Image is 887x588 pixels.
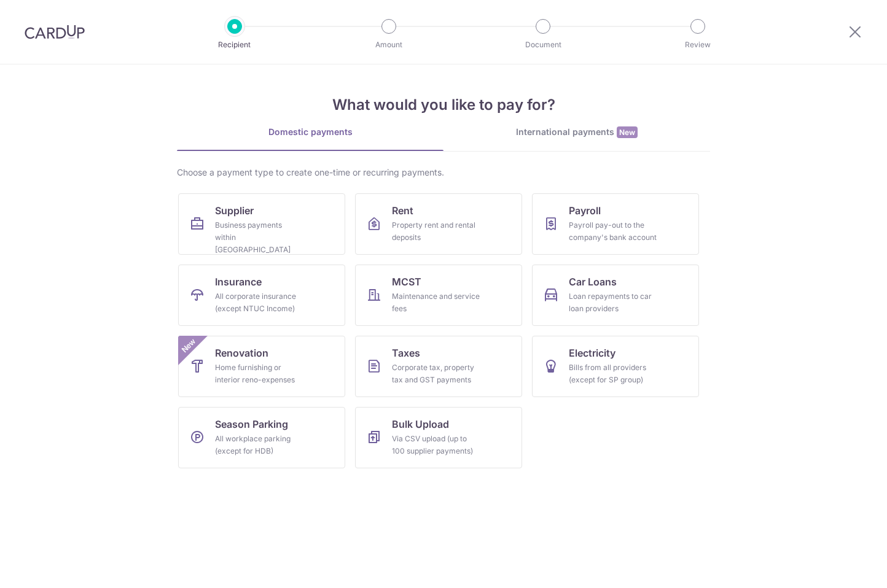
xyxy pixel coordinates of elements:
[215,290,303,315] div: All corporate insurance (except NTUC Income)
[215,219,303,256] div: Business payments within [GEOGRAPHIC_DATA]
[178,407,345,468] a: Season ParkingAll workplace parking (except for HDB)
[178,265,345,326] a: InsuranceAll corporate insurance (except NTUC Income)
[617,126,638,138] span: New
[355,265,522,326] a: MCSTMaintenance and service fees
[532,265,699,326] a: Car LoansLoan repayments to car loan providers
[355,407,522,468] a: Bulk UploadVia CSV upload (up to 100 supplier payments)
[498,39,588,51] p: Document
[808,551,875,582] iframe: Opens a widget where you can find more information
[215,274,262,289] span: Insurance
[215,362,303,386] div: Home furnishing or interior reno-expenses
[569,274,617,289] span: Car Loans
[178,193,345,255] a: SupplierBusiness payments within [GEOGRAPHIC_DATA]
[343,39,434,51] p: Amount
[392,362,480,386] div: Corporate tax, property tax and GST payments
[215,203,254,218] span: Supplier
[177,94,710,116] h4: What would you like to pay for?
[392,417,449,431] span: Bulk Upload
[569,362,657,386] div: Bills from all providers (except for SP group)
[215,433,303,457] div: All workplace parking (except for HDB)
[177,166,710,179] div: Choose a payment type to create one-time or recurring payments.
[355,336,522,397] a: TaxesCorporate tax, property tax and GST payments
[392,433,480,457] div: Via CSV upload (up to 100 supplier payments)
[392,290,480,315] div: Maintenance and service fees
[179,336,199,356] span: New
[189,39,280,51] p: Recipient
[569,346,615,360] span: Electricity
[569,203,601,218] span: Payroll
[532,336,699,397] a: ElectricityBills from all providers (except for SP group)
[178,336,345,397] a: RenovationHome furnishing or interior reno-expensesNew
[392,203,413,218] span: Rent
[532,193,699,255] a: PayrollPayroll pay-out to the company's bank account
[392,219,480,244] div: Property rent and rental deposits
[25,25,85,39] img: CardUp
[177,126,443,138] div: Domestic payments
[215,346,268,360] span: Renovation
[652,39,743,51] p: Review
[443,126,710,139] div: International payments
[355,193,522,255] a: RentProperty rent and rental deposits
[392,274,421,289] span: MCST
[569,290,657,315] div: Loan repayments to car loan providers
[215,417,288,431] span: Season Parking
[569,219,657,244] div: Payroll pay-out to the company's bank account
[392,346,420,360] span: Taxes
